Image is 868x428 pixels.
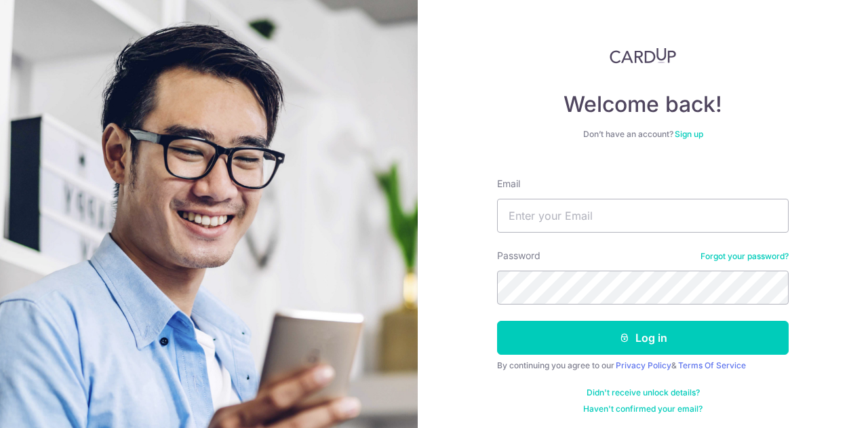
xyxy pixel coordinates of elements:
a: Sign up [675,129,703,139]
button: Log in [497,321,789,355]
input: Enter your Email [497,199,789,233]
a: Didn't receive unlock details? [587,387,700,398]
a: Forgot your password? [701,251,789,262]
a: Haven't confirmed your email? [583,404,703,414]
a: Terms Of Service [678,360,746,370]
div: By continuing you agree to our & [497,360,789,371]
div: Don’t have an account? [497,129,789,140]
img: CardUp Logo [610,47,676,64]
label: Email [497,177,520,191]
label: Password [497,249,540,262]
h4: Welcome back! [497,91,789,118]
a: Privacy Policy [616,360,671,370]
